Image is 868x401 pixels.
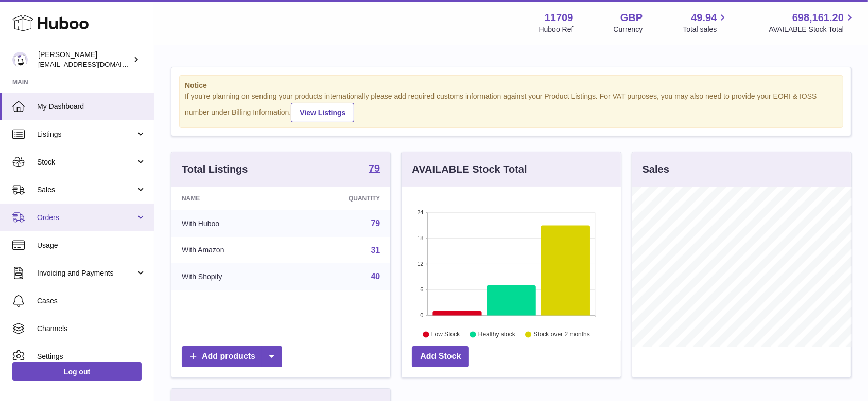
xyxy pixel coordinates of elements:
[291,103,354,122] a: View Listings
[291,187,391,210] th: Quantity
[418,235,424,241] text: 18
[545,11,574,25] strong: 11709
[171,263,291,290] td: With Shopify
[37,352,146,361] span: Settings
[38,60,151,68] span: [EMAIL_ADDRESS][DOMAIN_NAME]
[539,25,574,34] div: Huboo Ref
[182,162,248,176] h3: Total Listings
[38,50,131,69] div: [PERSON_NAME]
[369,163,380,175] a: 79
[691,11,717,25] span: 49.94
[185,92,838,122] div: If you're planning on sending your products internationally please add required customs informati...
[12,362,142,381] a: Log out
[683,11,728,34] a: 49.94 Total sales
[37,130,135,139] span: Listings
[412,346,469,367] a: Add Stock
[37,241,146,250] span: Usage
[412,162,527,176] h3: AVAILABLE Stock Total
[37,324,146,334] span: Channels
[37,268,135,278] span: Invoicing and Payments
[371,246,380,254] a: 31
[418,261,424,267] text: 12
[369,163,380,173] strong: 79
[171,210,291,237] td: With Huboo
[182,346,282,367] a: Add products
[37,157,135,167] span: Stock
[792,11,844,25] span: 698,161.20
[478,331,516,338] text: Healthy stock
[37,296,146,306] span: Cases
[534,331,590,338] text: Stock over 2 months
[643,162,669,176] h3: Sales
[421,286,424,293] text: 6
[431,331,460,338] text: Low Stock
[421,312,424,318] text: 0
[371,219,380,228] a: 79
[769,11,856,34] a: 698,161.20 AVAILABLE Stock Total
[37,213,135,223] span: Orders
[12,52,28,67] img: admin@talkingpointcards.com
[37,185,135,195] span: Sales
[418,209,424,215] text: 24
[37,102,146,112] span: My Dashboard
[769,25,856,34] span: AVAILABLE Stock Total
[371,272,380,281] a: 40
[171,237,291,264] td: With Amazon
[620,11,643,25] strong: GBP
[683,25,728,34] span: Total sales
[171,187,291,210] th: Name
[185,81,838,90] strong: Notice
[614,25,643,34] div: Currency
